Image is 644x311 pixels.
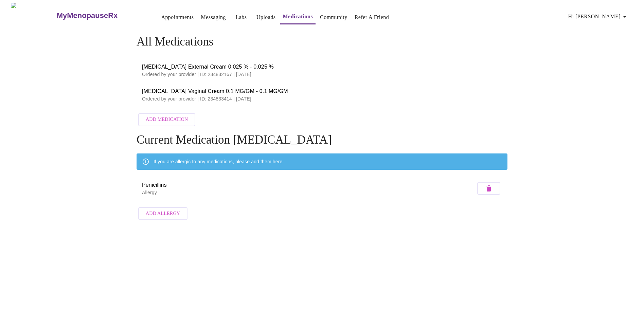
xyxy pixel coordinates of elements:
a: Messaging [201,13,226,22]
button: Messaging [198,11,229,24]
span: Hi [PERSON_NAME] [568,12,629,21]
button: Add Allergy [138,207,187,220]
button: Labs [230,11,252,24]
button: Add Medication [138,113,195,126]
span: [MEDICAL_DATA] Vaginal Cream 0.1 MG/GM - 0.1 MG/GM [142,87,502,95]
p: Ordered by your provider | ID: 234832167 | [DATE] [142,71,502,78]
button: Hi [PERSON_NAME] [566,10,631,23]
a: Refer a Friend [355,13,389,22]
a: Uploads [256,13,276,22]
p: Allergy [142,189,476,196]
button: Medications [280,10,316,24]
a: Medications [283,12,313,21]
img: MyMenopauseRx Logo [11,3,56,28]
a: Appointments [161,13,194,22]
h3: MyMenopauseRx [57,11,118,20]
button: Refer a Friend [352,11,392,24]
a: MyMenopauseRx [56,4,145,28]
h4: Current Medication [MEDICAL_DATA] [137,133,507,147]
h4: All Medications [137,35,507,49]
button: Community [317,11,350,24]
button: Appointments [158,11,196,24]
span: Add Allergy [146,209,180,218]
button: Uploads [254,11,279,24]
p: Ordered by your provider | ID: 234833414 | [DATE] [142,95,502,102]
a: Community [320,13,347,22]
span: [MEDICAL_DATA] External Cream 0.025 % - 0.025 % [142,63,502,71]
span: Add Medication [146,115,188,124]
div: If you are allergic to any medications, please add them here. [154,155,284,168]
a: Labs [236,13,247,22]
span: Penicillins [142,181,476,189]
